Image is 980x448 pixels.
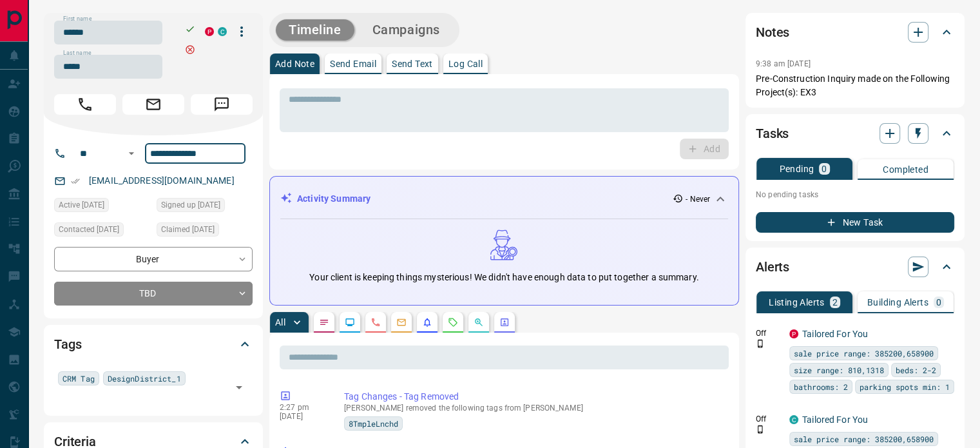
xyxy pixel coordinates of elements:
[344,404,724,413] p: [PERSON_NAME] removed the following tags from [PERSON_NAME]
[802,329,868,339] a: Tailored For You
[275,318,285,327] p: All
[63,49,91,57] label: Last name
[54,334,81,355] h2: Tags
[54,329,253,360] div: Tags
[756,257,789,277] h2: Alerts
[89,175,235,186] a: [EMAIL_ADDRESS][DOMAIN_NAME]
[686,193,710,205] p: - Never
[157,222,253,240] div: Mon Mar 29 2021
[794,433,934,445] span: sale price range: 385200,658900
[345,317,355,327] svg: Lead Browsing Activity
[867,298,928,307] p: Building Alerts
[191,94,253,115] span: Message
[280,403,325,412] p: 2:27 pm
[499,317,510,327] svg: Agent Actions
[330,59,376,68] p: Send Email
[936,298,941,307] p: 0
[59,223,119,236] span: Contacted [DATE]
[756,22,789,43] h2: Notes
[54,247,253,271] div: Buyer
[218,27,227,36] div: condos.ca
[448,317,458,327] svg: Requests
[756,425,765,434] svg: Push Notification Only
[230,378,248,396] button: Open
[756,72,954,99] p: Pre-Construction Inquiry made on the Following Project(s): EX3
[896,364,936,376] span: beds: 2-2
[396,317,407,327] svg: Emails
[474,317,484,327] svg: Opportunities
[275,59,314,68] p: Add Note
[124,146,139,161] button: Open
[756,339,765,348] svg: Push Notification Only
[789,415,798,424] div: condos.ca
[860,380,950,393] span: parking spots min: 1
[789,329,798,338] div: property.ca
[756,327,782,339] p: Off
[309,271,698,284] p: Your client is keeping things mysterious! We didn't have enough data to put together a summary.
[349,417,398,430] span: 8TmpleLnchd
[297,192,370,206] p: Activity Summary
[280,187,728,211] div: Activity Summary- Never
[779,164,814,173] p: Pending
[161,223,215,236] span: Claimed [DATE]
[161,199,220,211] span: Signed up [DATE]
[883,165,928,174] p: Completed
[756,185,954,204] p: No pending tasks
[794,380,848,393] span: bathrooms: 2
[756,212,954,233] button: New Task
[821,164,827,173] p: 0
[802,414,868,425] a: Tailored For You
[59,199,104,211] span: Active [DATE]
[71,177,80,186] svg: Email Verified
[157,198,253,216] div: Mon Mar 29 2021
[448,59,483,68] p: Log Call
[108,372,181,385] span: DesignDistrict_1
[756,251,954,282] div: Alerts
[122,94,184,115] span: Email
[769,298,825,307] p: Listing Alerts
[794,347,934,360] span: sale price range: 385200,658900
[370,317,381,327] svg: Calls
[54,282,253,306] div: TBD
[319,317,329,327] svg: Notes
[832,298,838,307] p: 2
[344,390,724,404] p: Tag Changes - Tag Removed
[63,15,91,23] label: First name
[280,412,325,421] p: [DATE]
[392,59,433,68] p: Send Text
[756,59,811,68] p: 9:38 am [DATE]
[756,123,789,144] h2: Tasks
[756,118,954,149] div: Tasks
[276,19,354,41] button: Timeline
[54,94,116,115] span: Call
[62,372,95,385] span: CRM Tag
[54,222,150,240] div: Fri Apr 02 2021
[205,27,214,36] div: property.ca
[54,198,150,216] div: Thu May 26 2022
[756,413,782,425] p: Off
[794,364,884,376] span: size range: 810,1318
[422,317,432,327] svg: Listing Alerts
[360,19,453,41] button: Campaigns
[756,17,954,48] div: Notes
